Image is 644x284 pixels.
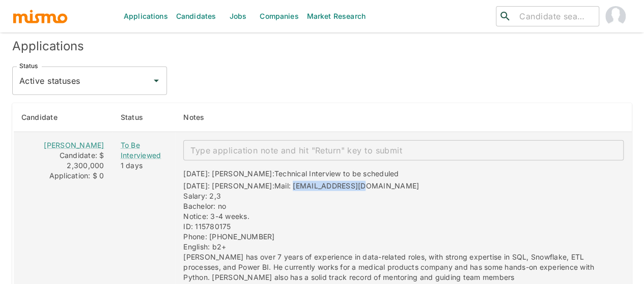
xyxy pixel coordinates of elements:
a: To Be Interviewed [121,140,167,161]
span: Mail: [EMAIL_ADDRESS][DOMAIN_NAME] Salary: 2,3 Bachelor: no Notice: 3-4 weeks. ID: 115780175 Phon... [183,181,596,281]
th: Status [113,103,176,132]
div: 1 days [121,161,167,171]
h5: Applications [12,38,632,54]
span: Technical Interview to be scheduled [274,169,399,178]
div: [DATE]: [PERSON_NAME]: [183,181,611,282]
div: [DATE]: [PERSON_NAME]: [183,169,399,181]
div: Candidate: $ 2,300,000 [22,150,104,171]
img: logo [12,9,68,24]
th: Candidate [13,103,113,132]
input: Candidate search [515,9,595,23]
th: Notes [175,103,632,132]
a: [PERSON_NAME] [44,141,104,149]
div: Application: $ 0 [22,171,104,181]
img: Maia Reyes [605,6,626,26]
button: Open [149,74,163,88]
label: Status [19,62,38,71]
